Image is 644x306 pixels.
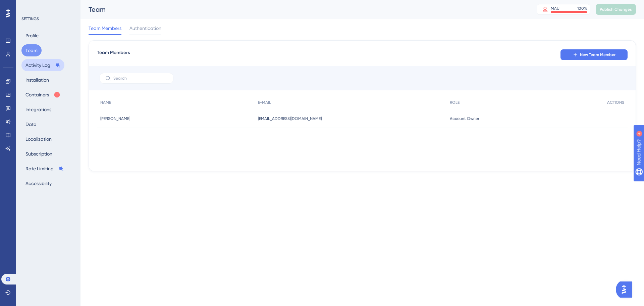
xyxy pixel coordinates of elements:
div: 100 % [577,6,587,11]
span: Publish Changes [600,7,632,12]
div: MAU [551,6,559,11]
button: Profile [21,30,43,42]
button: Integrations [21,103,55,116]
span: E-MAIL [258,100,271,105]
button: Localization [21,133,56,145]
div: Team [89,5,520,14]
span: Authentication [129,24,161,32]
span: Team Members [97,49,130,61]
button: Installation [21,74,53,86]
span: Account Owner [450,116,479,121]
span: New Team Member [580,52,615,57]
button: Activity Log [21,59,64,71]
div: 4 [47,3,49,9]
span: ACTIONS [607,100,624,105]
iframe: UserGuiding AI Assistant Launcher [616,279,636,300]
button: Accessibility [21,177,56,189]
span: Need Help? [16,2,42,10]
span: Team Members [89,24,121,32]
button: New Team Member [560,49,628,60]
span: [EMAIL_ADDRESS][DOMAIN_NAME] [258,116,322,121]
button: Subscription [21,148,56,160]
span: ROLE [450,100,460,105]
span: NAME [100,100,111,105]
span: [PERSON_NAME] [100,116,130,121]
input: Search [113,76,168,81]
div: SETTINGS [21,16,76,21]
button: Data [21,118,41,130]
button: Rate Limiting [21,163,68,175]
button: Team [21,44,42,56]
button: Publish Changes [596,4,636,15]
button: Containers [21,89,64,101]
